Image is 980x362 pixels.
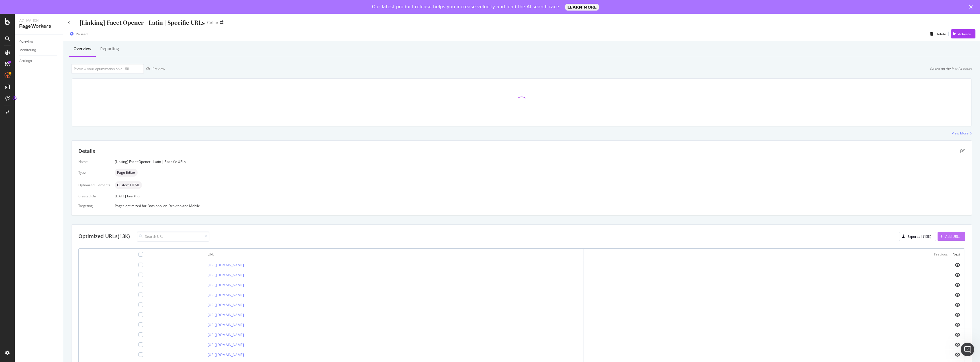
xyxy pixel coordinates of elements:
[12,96,17,101] div: Tooltip anchor
[208,342,244,347] a: [URL][DOMAIN_NAME]
[78,159,110,164] div: Name
[372,4,561,10] div: Our latest product release helps you increase velocity and lead the AI search race.
[117,171,135,174] span: Page Editor
[930,66,972,71] div: Based on the last 24 hours
[936,32,946,36] div: Delete
[100,46,119,52] div: Reporting
[958,32,971,36] div: Activate
[19,39,59,45] a: Overview
[208,273,244,277] a: [URL][DOMAIN_NAME]
[955,273,960,277] i: eye
[955,302,960,307] i: eye
[152,66,165,71] div: Preview
[934,251,948,258] button: Previous
[953,251,960,258] button: Next
[208,312,244,317] a: [URL][DOMAIN_NAME]
[951,29,975,38] button: Activate
[208,352,244,357] a: [URL][DOMAIN_NAME]
[907,234,931,239] div: Export all (13K)
[78,183,110,187] div: Optimized Elements
[208,322,244,327] a: [URL][DOMAIN_NAME]
[208,263,244,267] a: [URL][DOMAIN_NAME]
[955,263,960,267] i: eye
[208,332,244,337] a: [URL][DOMAIN_NAME]
[144,64,165,73] button: Preview
[115,194,965,199] div: [DATE]
[208,302,244,307] a: [URL][DOMAIN_NAME]
[955,332,960,337] i: eye
[19,23,58,30] div: PageWorkers
[68,21,70,24] a: Click to go back
[208,293,244,297] a: [URL][DOMAIN_NAME]
[955,342,960,347] i: eye
[955,293,960,297] i: eye
[955,352,960,357] i: eye
[955,283,960,287] i: eye
[955,322,960,327] i: eye
[71,64,144,74] input: Preview your optimization on a URL
[955,312,960,317] i: eye
[960,149,965,153] div: pen-to-square
[117,183,140,187] span: Custom HTML
[19,39,33,45] div: Overview
[208,283,244,287] a: [URL][DOMAIN_NAME]
[19,18,58,23] div: Activation
[73,46,91,52] div: Overview
[78,148,95,155] div: Details
[19,58,32,64] div: Settings
[115,159,965,164] div: [Linking] Facet Opener - Latin | Specific URLs
[115,181,142,189] div: neutral label
[78,170,110,175] div: Type
[565,4,599,11] a: LEARN MORE
[79,18,205,27] div: [Linking] Facet Opener - Latin | Specific URLs
[208,252,214,257] div: URL
[137,232,209,242] input: Search URL
[934,252,948,257] div: Previous
[19,47,59,53] a: Monitoring
[945,234,960,239] div: Add URLs
[148,203,162,208] div: Bots only
[928,29,946,38] button: Delete
[78,233,130,240] div: Optimized URLs (13K)
[115,203,965,208] div: Pages optimized for on
[952,131,972,136] a: View More
[127,194,143,199] div: by arthur.r
[220,21,223,24] div: arrow-right-arrow-left
[207,20,218,25] div: Celine
[953,252,960,257] div: Next
[938,232,965,241] button: Add URLs
[168,203,200,208] div: Desktop and Mobile
[78,194,110,199] div: Created On
[19,47,36,53] div: Monitoring
[969,5,975,9] div: Fermer
[78,203,110,208] div: Targeting
[899,232,936,241] button: Export all (13K)
[952,131,969,136] div: View More
[19,58,59,64] a: Settings
[76,32,87,36] div: Paused
[115,169,138,177] div: neutral label
[961,343,974,356] iframe: Intercom live chat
